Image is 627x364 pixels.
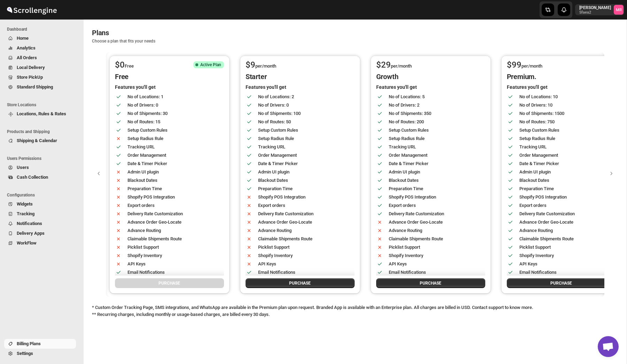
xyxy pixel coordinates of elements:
text: MR [616,8,622,12]
button: Delivery Apps [4,229,76,238]
div: Delivery Rate Customization [389,210,482,217]
div: Order Management [258,152,351,159]
div: Advance Order Geo-Locate [389,219,482,226]
div: Preparation Time [258,185,351,192]
span: Cash Collection [17,175,48,180]
div: Tracking URL [258,144,351,150]
span: Products and Shipping [7,129,79,134]
div: Shopify POS Integration [127,194,220,201]
button: User menu [575,4,624,15]
div: Setup Radius Rule [127,135,220,142]
div: Setup Custom Rules [519,127,612,134]
span: $ 29 [376,60,391,70]
div: Claimable Shipments Route [389,235,482,242]
div: Delivery Rate Customization [127,210,220,217]
div: Claimable Shipments Route [127,235,220,242]
div: Shopify POS Integration [258,194,351,201]
div: No of Routes: 15 [127,118,220,125]
div: Export orders [389,202,482,209]
span: Locations, Rules & Rates [17,111,66,116]
div: Order Management [127,152,220,159]
div: Tracking URL [389,144,482,150]
div: No of Locations: 5 [389,93,482,100]
span: Free [125,63,134,69]
span: $ 99 [507,60,521,70]
div: Date & Timer Picker [389,160,482,167]
span: $ 9 [246,60,255,70]
button: Settings [4,349,76,358]
button: Locations, Rules & Rates [4,109,76,119]
div: No of Shipments: 1500 [519,110,612,117]
div: No of Locations: 10 [519,93,612,100]
div: Order Management [389,152,482,159]
div: Advance Order Geo-Locate [258,219,351,226]
div: Advance Routing [519,227,612,234]
div: Admin UI plugin [519,169,612,176]
div: No of Drivers: 2 [389,102,482,109]
div: Admin UI plugin [389,169,482,176]
a: Open chat [598,336,619,357]
div: Picklist Support [519,244,612,251]
div: Delivery Rate Customization [258,210,351,217]
p: [PERSON_NAME] [579,5,611,10]
div: Setup Custom Rules [258,127,351,134]
div: Shopify Inventory [127,252,220,259]
button: Users [4,163,76,172]
button: Billing Plans [4,339,76,349]
span: Standard Shipping [17,84,53,90]
p: Growth [376,72,485,81]
div: API Keys [127,261,220,268]
span: Settings [17,351,33,356]
div: Preparation Time [389,185,482,192]
button: Widgets [4,199,76,209]
span: Notifications [17,221,42,226]
span: Moussa Rifai [614,5,624,15]
div: Claimable Shipments Route [258,235,351,242]
span: Configurations [7,192,79,198]
div: Setup Custom Rules [127,127,220,134]
div: Setup Custom Rules [389,127,482,134]
h2: Features you'll get [246,84,355,91]
span: Store Locations [7,102,79,108]
span: Shipping & Calendar [17,138,57,143]
div: Advance Order Geo-Locate [127,219,220,226]
button: All Orders [4,53,76,63]
p: Starter [246,72,355,81]
div: Date & Timer Picker [258,160,351,167]
img: ScrollEngine [6,1,58,18]
div: Shopify POS Integration [519,194,612,201]
div: Shopify Inventory [519,252,612,259]
span: All Orders [17,55,37,60]
p: 5faea2 [579,10,611,15]
div: Advance Routing [389,227,482,234]
div: Admin UI plugin [127,169,220,176]
span: PURCHASE [289,280,311,286]
div: Shopify Inventory [389,252,482,259]
p: Free [115,72,224,81]
span: Widgets [17,201,33,207]
span: $ 0 [115,60,125,70]
div: Advance Order Geo-Locate [519,219,612,226]
div: No of Routes: 200 [389,118,482,125]
p: Premium. [507,72,616,81]
div: Export orders [258,202,351,209]
div: Preparation Time [519,185,612,192]
span: Plans [92,29,109,37]
span: Billing Plans [17,341,41,346]
div: API Keys [519,261,612,268]
div: Export orders [127,202,220,209]
div: No of Shipments: 30 [127,110,220,117]
div: API Keys [258,261,351,268]
span: Active Plan [200,62,221,68]
div: Blackout Dates [519,177,612,184]
div: Date & Timer Picker [127,160,220,167]
span: Local Delivery [17,65,45,70]
button: PURCHASE [507,278,616,288]
div: Delivery Rate Customization [519,210,612,217]
div: Email Notifications [258,269,351,276]
div: Blackout Dates [389,177,482,184]
div: Blackout Dates [258,177,351,184]
div: Picklist Support [389,244,482,251]
h2: Features you'll get [115,84,224,91]
span: Store PickUp [17,75,43,80]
